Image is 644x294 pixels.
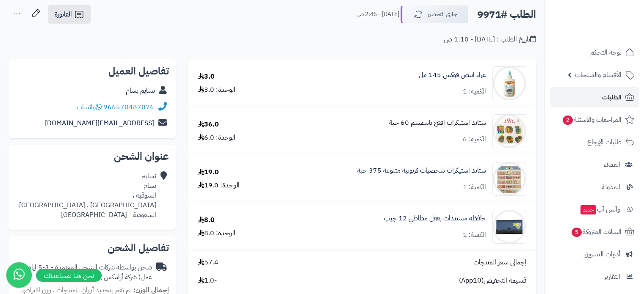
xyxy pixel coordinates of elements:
[580,205,596,214] span: جديد
[357,166,486,176] a: ستاند استيكرات شخصيات كرتونية متنوعة 375 حبة
[55,9,72,19] span: الفاتورة
[550,222,639,242] a: السلات المتروكة5
[77,102,102,112] a: واتساب
[401,5,468,23] button: جاري التحضير
[550,267,639,287] a: التقارير
[45,118,154,128] a: [EMAIL_ADDRESS][DOMAIN_NAME]
[198,228,235,238] div: الوحدة: 8.0
[550,244,639,264] a: أدوات التسويق
[463,87,486,96] div: الكمية: 1
[198,276,217,286] span: -1.0
[15,151,169,162] h2: عنوان الشحن
[15,263,152,282] div: شحن بواسطة شركات الشحن المعتمدة - 3-5 ايام عمل
[198,72,215,82] div: 3.0
[15,66,169,76] h2: تفاصيل العميل
[463,135,486,144] div: الكمية: 6
[473,258,526,267] span: إجمالي سعر المنتجات
[384,214,486,223] a: حافظة مستندات بقفل مطاطي 12 جيب
[198,85,235,95] div: الوحدة: 3.0
[572,228,582,237] span: 5
[571,226,622,238] span: السلات المتروكة
[493,210,526,244] img: 1728552030-%D8%AF%D9%88%D8%B3%D9%8A%D8%A9-90x90.jpg
[463,182,486,192] div: الكمية: 1
[357,10,399,19] small: [DATE] - 2:45 ص
[19,171,156,220] div: نسايم بسام الشوقية ، [GEOGRAPHIC_DATA] ، [GEOGRAPHIC_DATA] السعودية - [GEOGRAPHIC_DATA]
[103,102,154,112] a: 966570487076
[604,271,620,283] span: التقارير
[198,133,235,143] div: الوحدة: 6.0
[550,132,639,152] a: طلبات الإرجاع
[15,243,169,253] h2: تفاصيل الشحن
[575,69,622,81] span: الأقسام والمنتجات
[48,5,91,24] a: الفاتورة
[198,215,215,225] div: 8.0
[580,203,620,215] span: وآتس آب
[590,47,622,58] span: لوحة التحكم
[550,42,639,63] a: لوحة التحكم
[198,258,218,267] span: 57.4
[444,35,536,44] div: تاريخ الطلب : [DATE] - 1:10 ص
[550,199,639,220] a: وآتس آبجديد
[602,181,620,193] span: المدونة
[389,118,486,128] a: ستاند استيكرات افتح ياسمسم 60 حبة
[586,23,636,41] img: logo-2.png
[419,70,486,80] a: غراء ابيض فوكس 145 مل
[604,159,620,170] span: العملاء
[126,85,155,96] a: نسايم بسام
[198,168,219,177] div: 19.0
[493,66,526,100] img: 32-90x90.jpg
[477,6,536,23] h2: الطلب #9971
[587,136,622,148] span: طلبات الإرجاع
[198,120,219,129] div: 36.0
[198,181,240,190] div: الوحدة: 19.0
[459,276,526,286] span: قسيمة التخفيض(App10)
[550,154,639,175] a: العملاء
[493,114,526,148] img: 1668502608-%D8%A7%D9%81%D8%AA%D8%AD%20%D9%8A%D8%A7%D8%B3%D9%85%D8%B3%D9%85-90x90.jpg
[550,177,639,197] a: المدونة
[562,114,622,126] span: المراجعات والأسئلة
[563,115,573,125] span: 2
[550,87,639,107] a: الطلبات
[463,230,486,240] div: الكمية: 1
[493,162,526,196] img: 1715029278-%D8%B5%D9%88%D8%B1%20%D9%83%D8%B1%D8%AA%D9%88%D9%86-90x90.jpg
[100,272,141,282] span: ( شركة أرامكس )
[550,110,639,130] a: المراجعات والأسئلة2
[583,248,620,260] span: أدوات التسويق
[602,91,622,103] span: الطلبات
